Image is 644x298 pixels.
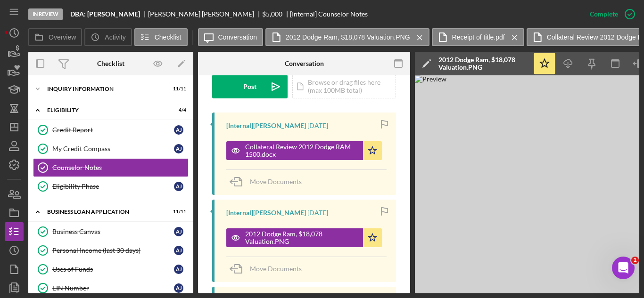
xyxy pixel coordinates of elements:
button: Activity [84,28,132,46]
div: Checklist [97,60,124,67]
span: Move Documents [250,177,302,185]
button: Checklist [134,28,188,46]
div: A J [174,182,183,191]
a: Counselor Notes [33,158,189,177]
div: 2012 Dodge Ram, $18,078 Valuation.PNG [245,230,358,245]
time: 2025-10-10 04:17 [307,122,328,129]
div: Conversation [285,60,324,67]
div: Complete [590,5,618,24]
label: 2012 Dodge Ram, $18,078 Valuation.PNG [286,33,410,41]
a: My Credit CompassAJ [33,139,189,158]
time: 2025-10-10 04:12 [307,209,328,217]
div: Eligibility [47,107,163,113]
button: Conversation [198,28,264,46]
div: A J [174,227,183,236]
a: Personal Income (last 30 days)AJ [33,241,189,260]
a: Business CanvasAJ [33,222,189,241]
div: 11 / 11 [169,86,186,92]
div: Personal Income (last 30 days) [52,247,174,254]
div: EIN Number [52,284,174,292]
div: 11 / 11 [169,209,186,215]
div: A J [174,283,183,293]
button: Post [212,75,288,98]
div: A J [174,246,183,255]
div: [Internal] [PERSON_NAME] [226,122,306,129]
label: Activity [105,33,125,41]
div: [Internal] Counselor Notes [290,10,368,18]
div: [Internal] [PERSON_NAME] [226,209,306,217]
a: EIN NumberAJ [33,279,189,298]
div: A J [174,125,183,135]
button: Complete [580,5,639,24]
span: Move Documents [250,265,302,273]
a: Eligibility PhaseAJ [33,177,189,196]
div: Collateral Review 2012 Dodge RAM 1500.docx [245,143,358,158]
span: $5,000 [262,10,282,18]
div: BUSINESS LOAN APPLICATION [47,209,163,215]
div: 2012 Dodge Ram, $18,078 Valuation.PNG [438,56,528,71]
a: Credit ReportAJ [33,121,189,139]
b: DBA: [PERSON_NAME] [70,10,140,18]
div: A J [174,144,183,153]
iframe: Intercom live chat [612,257,635,279]
label: Conversation [218,33,257,41]
div: Uses of Funds [52,266,174,273]
span: 1 [631,257,639,264]
div: [PERSON_NAME] [PERSON_NAME] [148,10,262,18]
div: INQUIRY INFORMATION [47,86,163,92]
label: Overview [49,33,76,41]
label: Receipt of title.pdf [452,33,505,41]
div: 4 / 4 [169,107,186,113]
div: My Credit Compass [52,145,174,153]
div: In Review [28,8,63,20]
div: A J [174,265,183,274]
div: Eligibility Phase [52,183,174,190]
button: 2012 Dodge Ram, $18,078 Valuation.PNG [265,28,429,46]
div: Counselor Notes [52,164,188,171]
button: 2012 Dodge Ram, $18,078 Valuation.PNG [226,228,382,247]
div: Credit Report [52,126,174,134]
button: Receipt of title.pdf [432,28,524,46]
button: Overview [28,28,82,46]
div: Business Canvas [52,228,174,235]
button: Move Documents [226,170,311,193]
button: Move Documents [226,257,311,281]
a: Uses of FundsAJ [33,260,189,279]
label: Checklist [155,33,182,41]
button: Collateral Review 2012 Dodge RAM 1500.docx [226,141,382,160]
div: Post [243,75,256,98]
